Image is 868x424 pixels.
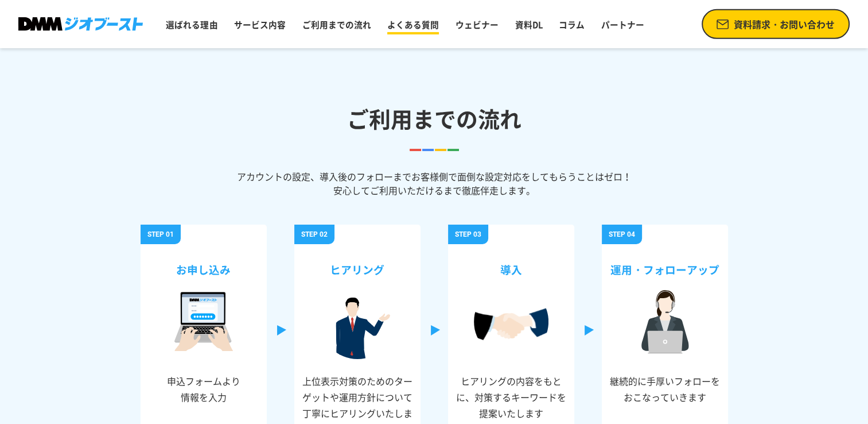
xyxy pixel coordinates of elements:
[597,14,649,36] a: パートナー
[451,14,503,36] a: ウェビナー
[609,359,721,405] p: 継続的に手厚いフォローをおこなっていきます
[734,17,835,31] span: 資料請求・お問い合わせ
[609,248,721,284] h3: 運用・フォローアップ
[383,14,443,36] a: よくある質問
[18,17,143,30] img: DMMジオブースト
[554,14,589,36] a: コラム
[510,14,547,36] a: 資料DL
[147,248,260,284] h3: お申し込み
[702,9,850,39] a: 資料請求・お問い合わせ
[301,248,414,284] h3: ヒアリング
[229,14,290,36] a: サービス内容
[161,14,222,36] a: 選ばれる理由
[455,359,567,421] p: ヒアリングの内容をもとに、対策するキーワードを 提案いたします
[455,248,567,284] h3: 導入
[147,359,260,405] p: 申込フォームより 情報を入力
[152,169,717,197] p: アカウントの設定、導入後のフォローまでお客様側で面倒な設定対応をしてもらうことはゼロ！ 安心してご利用いただけるまで徹底伴走します。
[298,14,376,36] a: ご利用までの流れ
